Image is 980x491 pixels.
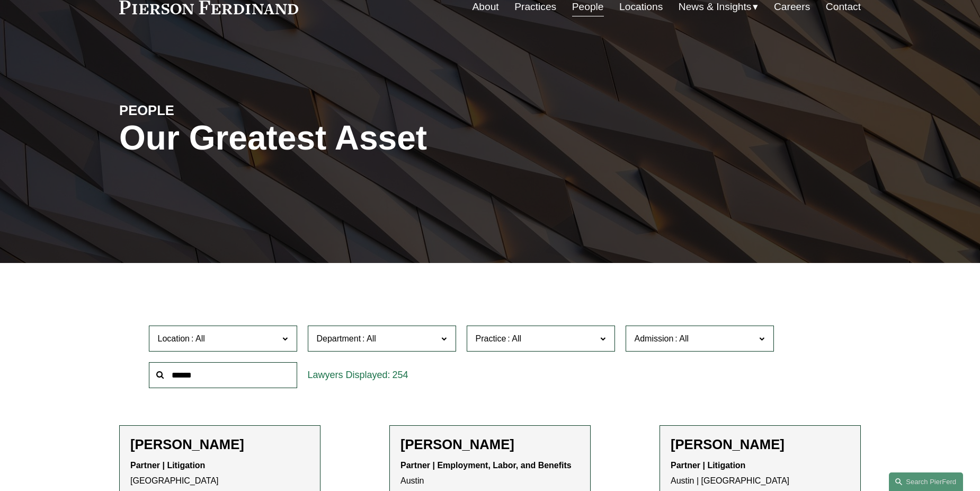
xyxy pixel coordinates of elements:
strong: Partner | Employment, Labor, and Benefits [400,461,572,470]
span: 254 [393,370,408,380]
strong: Partner | Litigation [130,461,205,470]
a: Search this site [889,472,963,491]
span: Department [317,334,361,343]
h1: Our Greatest Asset [119,119,613,157]
h2: [PERSON_NAME] [130,436,309,453]
span: Admission [635,334,674,343]
p: Austin [400,458,580,489]
span: Practice [476,334,506,343]
h4: PEOPLE [119,102,305,119]
h2: [PERSON_NAME] [671,436,850,453]
p: [GEOGRAPHIC_DATA] [130,458,309,489]
strong: Partner | Litigation [671,461,745,470]
p: Austin | [GEOGRAPHIC_DATA] [671,458,850,489]
span: Location [158,334,190,343]
h2: [PERSON_NAME] [400,436,580,453]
